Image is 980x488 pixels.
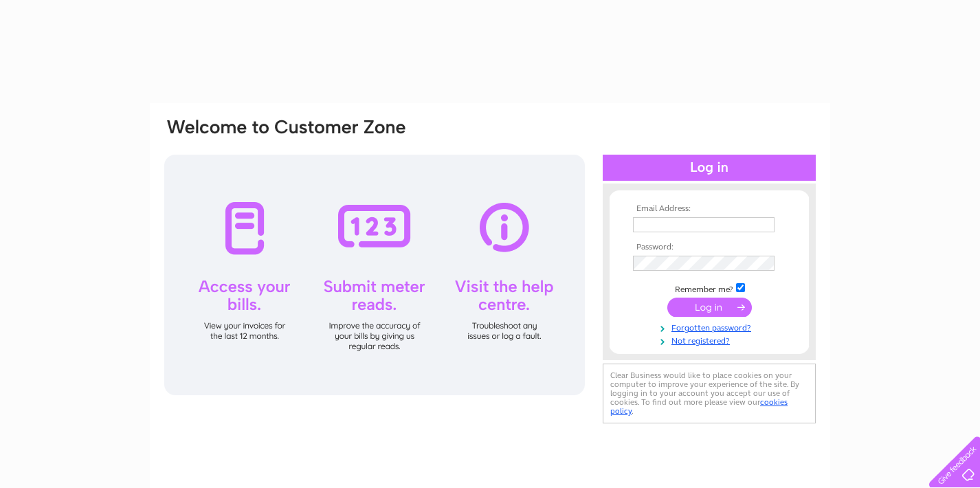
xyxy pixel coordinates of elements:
input: Submit [667,298,752,317]
th: Password: [630,243,789,252]
th: Email Address: [630,204,789,214]
a: Not registered? [633,333,789,346]
div: Clear Business would like to place cookies on your computer to improve your experience of the sit... [603,364,816,423]
a: cookies policy [610,397,788,416]
a: Forgotten password? [633,320,789,333]
td: Remember me? [630,281,789,295]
